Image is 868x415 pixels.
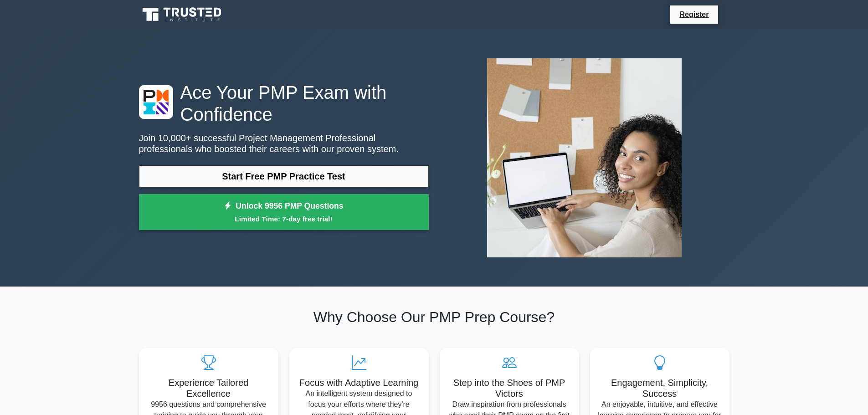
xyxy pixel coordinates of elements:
h5: Experience Tailored Excellence [146,377,271,399]
a: Register [674,9,714,20]
a: Unlock 9956 PMP QuestionsLimited Time: 7-day free trial! [139,194,429,231]
h5: Engagement, Simplicity, Success [597,377,722,399]
h2: Why Choose Our PMP Prep Course? [139,308,729,326]
p: Join 10,000+ successful Project Management Professional professionals who boosted their careers w... [139,133,429,154]
h1: Ace Your PMP Exam with Confidence [139,82,429,125]
h5: Step into the Shoes of PMP Victors [447,377,572,399]
small: Limited Time: 7-day free trial! [150,214,417,224]
a: Start Free PMP Practice Test [139,165,429,187]
h5: Focus with Adaptive Learning [297,377,421,388]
